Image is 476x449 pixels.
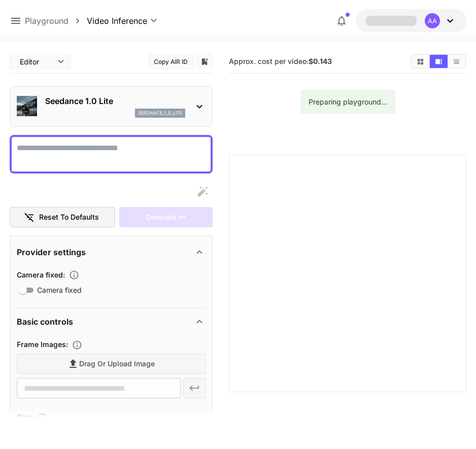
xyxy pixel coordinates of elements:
a: Playground [25,15,69,27]
button: Show videos in list view [448,55,465,68]
span: Approx. cost per video: [229,57,332,65]
div: Provider settings [17,240,206,264]
button: Upload frame images. [68,340,86,350]
p: Basic controls [17,316,73,328]
div: Preparing playground... [309,93,387,111]
div: Seedance 1.0 Liteseedance_1_0_lite [17,91,206,122]
button: Add to library [200,55,209,67]
button: Copy AIR ID [148,54,194,69]
b: $0.143 [309,57,332,65]
button: Show videos in grid view [412,55,429,68]
span: Video Inference [87,15,147,27]
span: Frame Images : [17,340,68,349]
p: Seedance 1.0 Lite [45,95,185,107]
button: Reset to defaults [10,207,115,228]
span: Editor [20,56,51,67]
nav: breadcrumb [25,15,87,27]
div: Basic controls [17,309,206,334]
p: Provider settings [17,246,86,258]
button: AA [356,9,466,32]
span: Camera fixed [37,285,82,295]
button: Show videos in video view [430,55,448,68]
div: Show videos in grid viewShow videos in video viewShow videos in list view [411,54,466,69]
p: seedance_1_0_lite [138,110,182,117]
span: Camera fixed : [17,270,65,279]
div: AA [425,13,440,28]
